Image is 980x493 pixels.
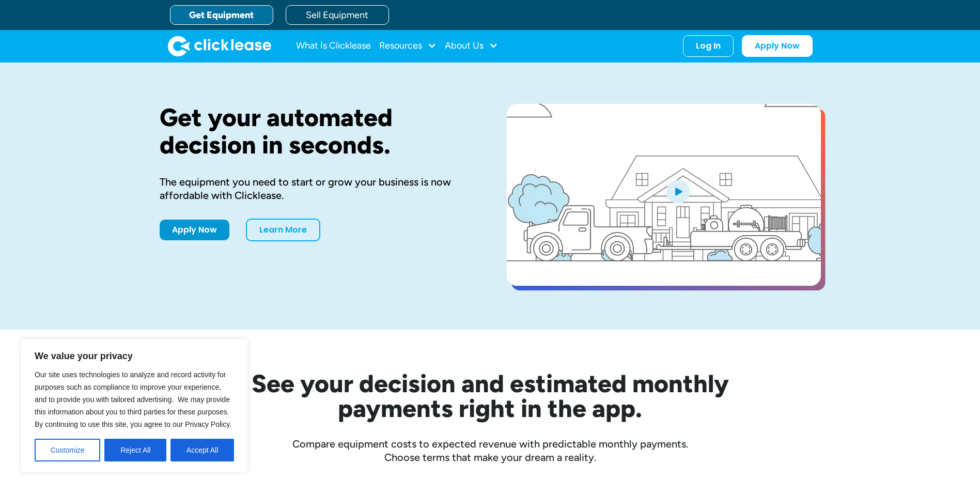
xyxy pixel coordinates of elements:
h2: See your decision and estimated monthly payments right in the app. [201,371,780,421]
div: About Us [445,36,498,56]
p: We value your privacy [35,350,234,362]
button: Customize [35,439,100,461]
div: We value your privacy [21,339,248,472]
span: Our site uses technologies to analyze and record activity for purposes such as compliance to impr... [35,371,231,428]
img: Clicklease logo [168,36,271,56]
a: Sell Equipment [286,5,389,25]
div: Resources [379,36,437,56]
a: Learn More [246,219,320,241]
a: What Is Clicklease [296,36,371,56]
a: home [168,36,271,56]
button: Reject All [104,439,166,461]
a: Get Equipment [170,5,273,25]
div: Log In [696,41,721,51]
button: Accept All [170,439,234,461]
h1: Get your automated decision in seconds. [160,104,474,159]
a: Apply Now [160,220,229,240]
a: open lightbox [507,104,821,286]
a: Apply Now [742,35,813,57]
div: The equipment you need to start or grow your business is now affordable with Clicklease. [160,175,474,202]
div: Compare equipment costs to expected revenue with predictable monthly payments. Choose terms that ... [160,437,821,464]
img: Blue play button logo on a light blue circular background [664,177,692,206]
